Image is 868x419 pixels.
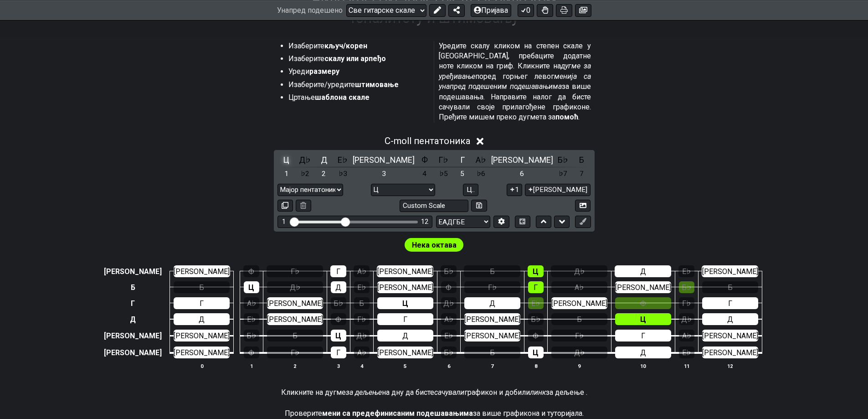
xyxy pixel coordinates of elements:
font: 5 [460,170,464,178]
button: Обриши [296,200,311,212]
font: Ф [248,348,254,357]
font: Е♭ [247,315,256,324]
font: [PERSON_NAME] [267,315,323,324]
font: Е♭ [682,348,691,357]
div: класа преклопног тона звука [315,154,333,166]
font: 5 [404,363,406,369]
font: Ц [533,348,539,357]
font: штимовање [355,80,399,89]
font: Д [727,315,733,324]
font: [PERSON_NAME] [267,299,323,308]
font: 4 [360,363,363,369]
font: Б♭ [682,283,691,292]
font: Б [131,283,135,292]
div: класа преклопног тона звука [353,154,415,166]
font: Б [293,331,298,340]
font: Б [577,315,582,324]
div: пребацивање степена скале [353,168,415,180]
font: ♭2 [301,170,309,178]
font: 9 [578,363,580,369]
font: Г♭ [357,315,366,324]
font: [PERSON_NAME] [491,155,553,165]
select: Унапред подешено [346,4,426,16]
div: пребацивање степена скале [491,168,553,180]
font: Г [641,331,645,340]
div: пребацивање степена скале [334,168,352,180]
font: ♭3 [339,170,347,178]
font: moll пентатоника [394,135,471,146]
button: Дели унапред подешено [448,4,465,16]
font: Нека октава [412,241,457,249]
font: Б [579,155,584,165]
font: Г [403,315,407,324]
font: Е♭ [682,267,691,276]
font: Б [199,283,204,292]
div: пребацивање степена скале [315,168,333,180]
div: класа преклопног тона звука [573,154,591,166]
font: А♭ [357,348,366,357]
font: 12 [421,218,428,226]
font: 6 [447,363,450,369]
font: за дељење [346,388,382,397]
font: Б♭ [531,315,540,324]
font: [PERSON_NAME] [174,331,230,340]
div: класа преклопног тона звука [491,154,553,166]
div: пребацивање степена скале [277,168,295,180]
div: класа преклопног тона звука [334,154,352,166]
font: ♭5 [439,170,448,178]
font: Г♭ [682,299,691,308]
font: Б [728,283,733,292]
font: размеру [309,67,339,76]
font: Г♭ [575,331,584,340]
font: 10 [640,363,646,369]
font: . [578,113,580,121]
button: Уреди унапред подешено [429,4,446,16]
font: Ц [640,315,646,324]
div: пребацивање степена скале [554,168,572,180]
font: 3 [382,170,386,178]
font: Г♭ [438,155,448,165]
font: [PERSON_NAME] [104,331,162,340]
font: Ф [248,267,254,276]
font: графикон и добили [464,388,530,397]
font: Д [640,267,646,276]
font: Ц [283,155,289,165]
font: C [385,135,390,146]
button: Пријава [471,4,511,16]
font: Г♭ [291,348,299,357]
font: Ц.. [467,186,475,194]
font: Д♭ [681,315,692,324]
font: 12 [727,363,733,369]
div: пребацивање степена скале [573,168,591,180]
font: ♭6 [477,170,485,178]
font: Д [640,348,646,357]
div: класа преклопног тона звука [416,154,433,166]
font: А♭ [476,155,486,165]
font: Изаберите [288,41,324,50]
font: [PERSON_NAME] [353,155,415,165]
font: Унапред подешено [277,6,343,15]
button: 0 [518,4,534,16]
font: Б [490,267,495,276]
font: А♭ [575,283,584,292]
button: 1 [507,184,522,196]
font: ♭7 [559,170,567,178]
font: Б♭ [444,348,453,357]
button: Сачувајте кориснички дефинисану скалу [471,200,487,212]
font: Г [728,299,732,308]
select: Скала [277,184,343,196]
font: за дељење . [546,388,587,397]
font: Б♭ [444,267,453,276]
font: Д♭ [443,299,454,308]
div: класа преклопног тона звука [277,154,295,166]
button: Уреди подешавање [493,216,509,228]
font: [PERSON_NAME] [702,348,758,357]
font: Е♭ [338,155,348,165]
font: Г♭ [488,283,497,292]
font: Е♭ [444,331,453,340]
button: Штампа [556,4,572,16]
font: А♭ [444,315,453,324]
button: Укључи/искључи приказ хоризонталне акорде [515,216,530,228]
font: Д♭ [574,267,585,276]
button: Ц.. [463,184,478,196]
